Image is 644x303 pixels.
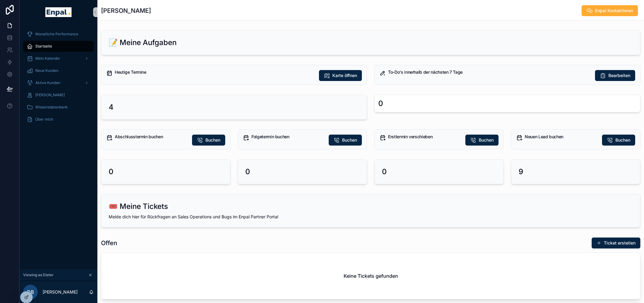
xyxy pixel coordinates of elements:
span: Buchen [479,137,494,143]
span: Karte öffnen [332,72,357,79]
button: Buchen [329,135,362,146]
a: Mein Kalender [23,53,94,64]
span: Buchen [342,137,357,143]
h2: 0 [382,167,387,177]
span: Enpal Kontaktieren [595,8,633,14]
a: Aktive Kunden [23,77,94,88]
h2: 4 [109,102,114,112]
span: Über mich [35,117,53,122]
span: Neue Kunden [35,68,58,73]
h2: 0 [245,167,250,177]
h2: 📝 Meine Aufgaben [109,38,177,48]
span: Mein Kalender [35,56,60,61]
h5: Folgetermin buchen [251,135,324,139]
a: Startseite [23,41,94,52]
button: Karte öffnen [319,70,362,81]
h5: To-Do's innerhalb der nächsten 7 Tage [388,70,590,74]
div: 0 [378,99,383,108]
a: Wissensdatenbank [23,102,94,113]
h2: Keine Tickets gefunden [344,272,398,280]
span: [PERSON_NAME] [35,93,65,97]
span: Aktive Kunden [35,80,60,85]
span: Bearbeiten [608,72,630,79]
button: Buchen [602,135,635,146]
span: Startseite [35,44,52,49]
h1: [PERSON_NAME] [101,6,151,15]
a: [PERSON_NAME] [23,90,94,100]
span: Viewing as Dieter [23,273,54,277]
span: Wissensdatenbank [35,105,68,110]
button: Bearbeiten [595,70,635,81]
h2: 9 [519,167,523,177]
a: Neue Kunden [23,65,94,76]
h1: Offen [101,239,117,247]
p: [PERSON_NAME] [43,289,78,295]
img: App logo [45,7,71,17]
button: Ticket erstellen [592,238,640,248]
button: Buchen [465,135,499,146]
button: Buchen [192,135,225,146]
a: Über mich [23,114,94,125]
span: Melde dich hier für Rückfragen an Sales Operations und Bugs im Enpal Partner Portal [109,214,278,219]
span: DB [27,288,34,296]
h5: Abschlusstermin buchen [115,135,187,139]
span: Monatliche Performance [35,32,78,37]
h5: Heutige Termine [115,70,314,74]
h2: 🎟️ Meine Tickets [109,202,168,211]
span: Buchen [615,137,630,143]
h5: Neuen Lead buchen [525,135,597,139]
button: Enpal Kontaktieren [582,5,638,16]
a: Monatliche Performance [23,29,94,40]
div: scrollable content [19,24,97,133]
span: Buchen [205,137,220,143]
h2: 0 [109,167,114,177]
h5: Ersttermin verschieben [388,135,460,139]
